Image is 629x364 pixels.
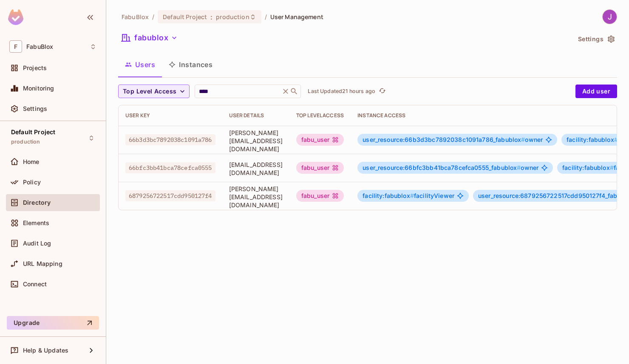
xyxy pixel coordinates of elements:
[210,14,213,20] span: :
[270,13,323,21] span: User Management
[23,65,47,71] span: Projects
[377,86,387,96] button: refresh
[229,185,283,209] span: [PERSON_NAME][EMAIL_ADDRESS][DOMAIN_NAME]
[23,199,51,206] span: Directory
[11,129,55,135] span: Default Project
[296,190,344,202] div: fabu_user
[23,281,47,288] span: Connect
[23,260,62,267] span: URL Mapping
[23,105,47,112] span: Settings
[118,85,190,98] button: Top Level Access
[296,162,344,174] div: fabu_user
[118,31,181,45] button: fabublox
[162,54,219,75] button: Instances
[23,240,51,247] span: Audit Log
[122,13,149,21] span: the active workspace
[363,192,454,199] span: facilityViewer
[152,13,154,21] li: /
[7,316,99,330] button: Upgrade
[229,129,283,153] span: [PERSON_NAME][EMAIL_ADDRESS][DOMAIN_NAME]
[603,10,617,24] img: Jack Muller
[363,136,543,143] span: owner
[125,162,215,173] span: 66bfc3bb41bca78cefca0555
[23,220,49,226] span: Elements
[517,164,521,171] span: #
[575,32,617,46] button: Settings
[363,192,414,199] span: facility:fabublox
[265,13,267,21] li: /
[610,164,614,171] span: #
[23,179,41,186] span: Policy
[379,87,386,96] span: refresh
[363,164,521,171] span: user_resource:66bfc3bb41bca78cefca0555_fabublox
[125,112,215,119] div: User Key
[118,54,162,75] button: Users
[614,136,618,143] span: #
[562,164,614,171] span: facility:fabublox
[123,86,176,97] span: Top Level Access
[216,13,249,21] span: production
[8,9,23,25] img: SReyMgAAAABJRU5ErkJggg==
[375,86,387,96] span: Click to refresh data
[23,347,68,354] span: Help & Updates
[125,134,215,145] span: 66b3d3bc7892038c1091a786
[23,85,54,92] span: Monitoring
[23,158,40,165] span: Home
[296,134,344,146] div: fabu_user
[410,192,414,199] span: #
[575,85,617,98] button: Add user
[9,40,22,53] span: F
[163,13,207,21] span: Default Project
[125,190,215,201] span: 6879256722517cdd950127f4
[26,43,53,50] span: Workspace: FabuBlox
[11,138,40,145] span: production
[363,136,525,143] span: user_resource:66b3d3bc7892038c1091a786_fabublox
[567,136,618,143] span: facility:fabublox
[229,161,283,177] span: [EMAIL_ADDRESS][DOMAIN_NAME]
[308,88,375,95] p: Last Updated 21 hours ago
[521,136,525,143] span: #
[229,112,283,119] div: User Details
[363,164,538,171] span: owner
[296,112,344,119] div: Top Level Access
